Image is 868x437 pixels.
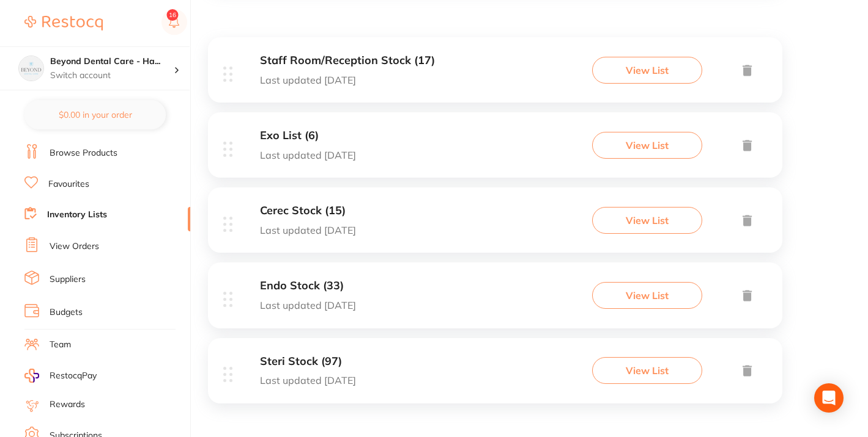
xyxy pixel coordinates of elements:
h4: Beyond Dental Care - Hamilton [50,56,174,68]
a: Team [50,339,71,351]
button: View List [592,282,702,309]
div: Steri Stock (97)Last updated [DATE]View List [208,338,782,413]
p: Last updated [DATE] [260,375,356,386]
h3: Cerec Stock (15) [260,204,356,217]
a: Rewards [50,399,85,411]
a: Suppliers [50,273,86,286]
a: View Orders [50,240,99,253]
h3: Exo List (6) [260,129,356,142]
button: $0.00 in your order [24,100,166,129]
div: Open Intercom Messenger [814,383,844,413]
a: Budgets [50,306,83,319]
span: RestocqPay [50,370,97,382]
img: Beyond Dental Care - Hamilton [19,56,43,81]
p: Last updated [DATE] [260,150,356,161]
p: Switch account [50,70,174,82]
p: Last updated [DATE] [260,74,435,85]
h3: Staff Room/Reception Stock (17) [260,54,435,67]
h3: Endo Stock (33) [260,280,356,292]
button: View List [592,357,702,384]
button: View List [592,57,702,84]
p: Last updated [DATE] [260,225,356,236]
button: View List [592,132,702,159]
div: Exo List (6)Last updated [DATE]View List [208,112,782,187]
button: View List [592,207,702,234]
div: Endo Stock (33)Last updated [DATE]View List [208,262,782,338]
img: RestocqPay [24,369,39,383]
a: Favourites [48,178,89,190]
a: Inventory Lists [47,209,107,221]
div: Cerec Stock (15)Last updated [DATE]View List [208,187,782,262]
a: Restocq Logo [24,9,103,37]
a: Browse Products [50,147,117,159]
p: Last updated [DATE] [260,300,356,311]
a: RestocqPay [24,369,97,383]
h3: Steri Stock (97) [260,355,356,368]
div: Staff Room/Reception Stock (17)Last updated [DATE]View List [208,37,782,112]
img: Restocq Logo [24,16,103,31]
